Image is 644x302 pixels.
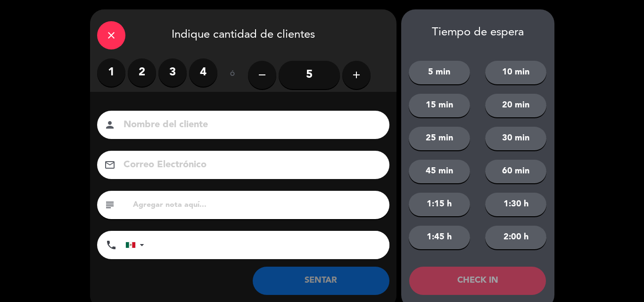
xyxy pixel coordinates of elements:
[106,239,117,251] i: phone
[123,157,377,173] input: Correo Electrónico
[485,94,546,117] button: 20 min
[342,61,371,89] button: add
[485,160,546,183] button: 60 min
[128,58,156,87] label: 2
[97,58,125,87] label: 1
[132,198,382,212] input: Agregar nota aquí...
[485,61,546,84] button: 10 min
[485,226,546,249] button: 2:00 h
[158,58,187,87] label: 3
[409,127,470,150] button: 25 min
[256,69,268,81] i: remove
[401,26,554,40] div: Tiempo de espera
[104,159,116,171] i: email
[409,94,470,117] button: 15 min
[104,119,116,131] i: person
[248,61,276,89] button: remove
[409,193,470,216] button: 1:15 h
[351,69,362,81] i: add
[253,267,389,295] button: SENTAR
[189,58,217,87] label: 4
[409,61,470,84] button: 5 min
[409,226,470,249] button: 1:45 h
[409,160,470,183] button: 45 min
[485,193,546,216] button: 1:30 h
[90,9,396,58] div: Indique cantidad de clientes
[485,127,546,150] button: 30 min
[217,58,248,91] div: ó
[409,267,546,295] button: CHECK IN
[123,117,377,133] input: Nombre del cliente
[126,231,148,259] div: Mexico (México): +52
[104,199,116,211] i: subject
[106,30,117,41] i: close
